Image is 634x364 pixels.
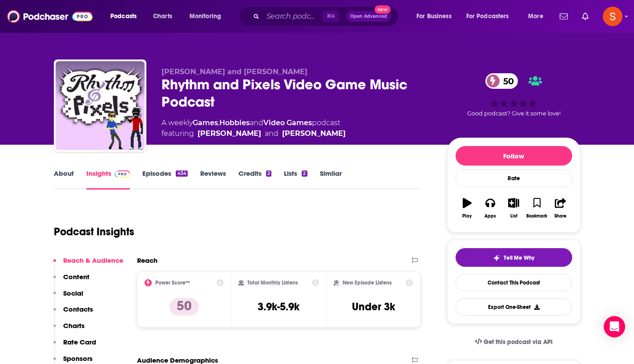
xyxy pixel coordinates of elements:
div: List [510,214,517,219]
a: Lists2 [284,169,307,190]
span: 50 [494,73,518,89]
a: Show notifications dropdown [556,9,571,24]
p: Content [63,273,89,281]
button: Open AdvancedNew [346,11,391,22]
div: Bookmark [526,214,547,219]
div: Search podcasts, credits, & more... [247,6,407,27]
button: open menu [522,9,554,24]
a: Hobbies [219,119,250,127]
a: 50 [485,73,518,89]
p: 50 [170,298,199,316]
div: 2 [302,170,307,177]
button: Apps [479,192,502,224]
img: Podchaser - Follow, Share and Rate Podcasts [7,8,93,25]
h2: Total Monthly Listens [247,280,298,286]
button: open menu [183,9,233,24]
h2: Reach [137,256,157,265]
span: Podcasts [110,10,137,23]
button: Export One-Sheet [456,298,572,316]
button: Follow [456,146,572,166]
button: Show profile menu [603,7,622,26]
input: Search podcasts, credits, & more... [263,9,323,24]
span: featuring [162,128,346,139]
p: Reach & Audience [63,256,123,265]
img: Rhythm and Pixels Video Game Music Podcast [56,61,145,150]
button: List [502,192,525,224]
button: open menu [460,9,522,24]
span: For Business [416,10,452,23]
h3: 3.9k-5.9k [258,300,299,313]
img: User Profile [603,7,622,26]
span: Good podcast? Give it some love! [467,110,561,117]
a: About [54,169,74,190]
a: Reviews [200,169,226,190]
button: open menu [104,9,148,24]
a: InsightsPodchaser Pro [86,169,130,190]
button: Rate Card [53,338,96,354]
a: Get this podcast via API [468,331,560,353]
a: Games [193,119,218,127]
p: Sponsors [63,354,93,363]
img: tell me why sparkle [493,254,500,261]
div: 50Good podcast? Give it some love! [447,67,581,123]
a: Credits2 [238,169,271,190]
span: Tell Me Why [504,254,534,261]
p: Charts [63,321,85,330]
div: 2 [266,170,271,177]
p: Contacts [63,305,93,313]
div: Rate [456,169,572,187]
span: More [528,10,543,23]
span: Get this podcast via API [484,338,553,346]
h1: Podcast Insights [54,225,134,238]
span: Logged in as sadie76317 [603,7,622,26]
button: open menu [410,9,463,24]
button: Reach & Audience [53,256,123,273]
h2: Power Score™ [155,280,190,286]
a: Video Games [263,119,312,127]
span: , [218,119,219,127]
span: Monitoring [190,10,221,23]
span: [PERSON_NAME] and [PERSON_NAME] [162,67,307,76]
div: Share [554,214,566,219]
button: Charts [53,321,85,338]
button: Play [456,192,479,224]
button: Contacts [53,305,93,321]
button: tell me why sparkleTell Me Why [456,248,572,267]
span: For Podcasters [466,10,509,23]
button: Social [53,289,83,305]
p: Social [63,289,83,297]
div: Apps [485,214,496,219]
a: Rob Nichols [198,128,261,139]
button: Share [549,192,572,224]
button: Content [53,273,89,289]
img: Podchaser Pro [115,170,130,178]
span: New [375,5,391,14]
div: Open Intercom Messenger [604,316,625,337]
h2: New Episode Listens [343,280,392,286]
a: Pernell Vaughan [282,128,346,139]
span: and [265,128,279,139]
div: A weekly podcast [162,118,346,139]
p: Rate Card [63,338,96,346]
a: Episodes434 [142,169,187,190]
a: Contact This Podcast [456,274,572,291]
span: Open Advanced [350,14,387,19]
button: Bookmark [525,192,549,224]
h3: Under 3k [352,300,395,313]
a: Charts [147,9,178,24]
div: Play [462,214,472,219]
span: Charts [153,10,172,23]
div: 434 [176,170,187,177]
span: and [250,119,263,127]
span: ⌘ K [323,11,339,22]
a: Show notifications dropdown [578,9,592,24]
a: Similar [320,169,342,190]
